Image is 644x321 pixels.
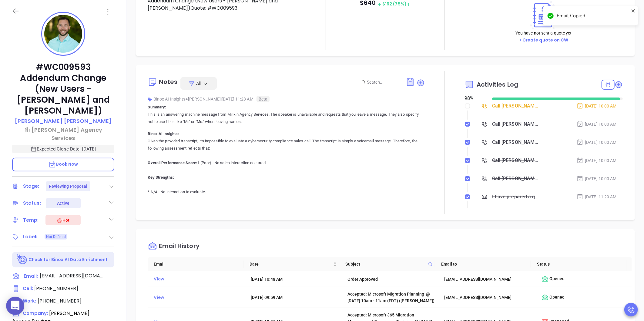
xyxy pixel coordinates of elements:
span: Work: [23,298,36,304]
div: [DATE] 10:00 AM [577,139,617,146]
div: Status: [23,199,41,208]
div: 98 % [465,95,485,102]
th: Date [243,257,339,271]
a: [PERSON_NAME] Agency Services [12,126,114,142]
b: Binox AI Insights: [148,131,179,136]
p: Check for Binox AI Data Enrichment [29,256,108,263]
div: Temp: [23,216,39,225]
div: Opened [541,294,629,301]
div: Opened [541,275,629,283]
div: Stage: [23,182,39,191]
div: Reviewing Proposal [49,181,88,191]
span: $ 162 (75%) [377,1,411,7]
p: You have not sent a quote yet [515,30,572,36]
div: [DATE] 10:48 AM [251,276,339,283]
span: ● [185,97,188,101]
span: All [196,80,201,86]
span: Not Defined [46,233,66,240]
p: This is an answering machine message from Milikin Agency Services. The speaker is unavailable and... [148,111,425,125]
div: View [154,275,242,283]
div: [DATE] 10:00 AM [577,121,617,127]
p: [PERSON_NAME] [PERSON_NAME] [15,117,112,125]
th: Status [531,257,627,271]
span: Activities Log [477,81,518,88]
th: Email to [435,257,531,271]
span: [PHONE_NUMBER] [38,297,82,304]
a: + Create quote on CW [519,37,569,43]
div: [DATE] 10:00 AM [577,175,617,182]
div: Email Copied [557,12,629,19]
div: Call [PERSON_NAME] to follow up - [PERSON_NAME] [492,156,540,165]
div: Call [PERSON_NAME] proposal review - [PERSON_NAME] [492,174,540,183]
div: Email History [159,243,199,251]
div: Label: [23,232,38,241]
p: Given the provided transcript, it's impossible to evaluate a cybersecurity compliance sales call.... [148,137,425,319]
div: [DATE] 10:00 AM [577,103,617,109]
div: I have prepared a quote for you [492,192,540,201]
div: Hot [56,217,69,224]
div: Accepted: Microsoft Migration Planning @ [DATE] 10am - 11am (EDT) ([PERSON_NAME]) [347,291,436,304]
span: Cell : [23,285,33,292]
p: Expected Close Date: [DATE] [12,145,114,153]
span: Book Now [49,161,78,167]
div: [DATE] 10:00 AM [577,157,617,164]
div: View [154,293,242,302]
div: Call [PERSON_NAME] proposal review - [PERSON_NAME] [492,101,540,111]
p: #WC009593 Addendum Change (New Users - [PERSON_NAME] and [PERSON_NAME]) [12,62,114,116]
span: Company: [23,310,48,316]
img: svg%3e [148,97,152,102]
div: Active [57,198,69,208]
b: Overall Performance Score: [148,160,197,165]
div: Call [PERSON_NAME] to follow up - [PERSON_NAME] [492,120,540,129]
div: Notes [159,79,177,85]
a: [PERSON_NAME] [PERSON_NAME] [15,117,112,126]
div: Order Approved [347,276,436,283]
span: Subject [345,261,426,267]
span: Date [250,261,332,267]
th: Email [148,257,243,271]
img: Create on CWSell [527,1,560,30]
button: + Create quote on CW [517,37,570,44]
div: Call [PERSON_NAME] to follow up - [PERSON_NAME] [492,138,540,147]
b: Summary: [148,105,166,109]
div: [EMAIL_ADDRESS][DOMAIN_NAME] [444,276,532,283]
b: Key Strengths: [148,175,174,180]
span: Beta [257,96,270,102]
span: Email: [24,272,38,280]
div: [EMAIL_ADDRESS][DOMAIN_NAME] [444,294,532,301]
span: [PHONE_NUMBER] [34,285,78,292]
img: Ai-Enrich-DaqCidB-.svg [17,254,28,265]
div: [DATE] 09:59 AM [251,294,339,301]
input: Search... [367,79,399,85]
span: [EMAIL_ADDRESS][DOMAIN_NAME] [40,272,103,280]
div: [DATE] 11:29 AM [577,194,617,200]
div: Binox AI Insights [PERSON_NAME] | [DATE] 11:28 AM [148,94,425,104]
img: profile-user [44,15,82,53]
